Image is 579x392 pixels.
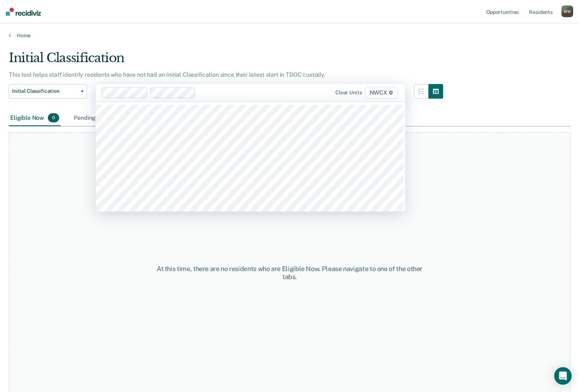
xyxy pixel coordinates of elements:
[48,113,59,123] span: 0
[365,87,398,99] span: NWCX
[335,90,362,96] div: Clear units
[9,84,87,99] button: Initial Classification
[554,367,572,385] div: Open Intercom Messenger
[9,32,570,39] a: Home
[9,50,443,71] div: Initial Classification
[9,110,61,126] div: Eligible Now0
[6,8,41,16] img: Recidiviz
[561,5,573,17] div: W W
[9,71,325,78] p: This tool helps staff identify residents who have not had an Initial Classification since their l...
[72,110,112,126] div: Pending0
[149,265,430,281] div: At this time, there are no residents who are Eligible Now. Please navigate to one of the other tabs.
[561,5,573,17] button: WW
[12,88,78,94] span: Initial Classification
